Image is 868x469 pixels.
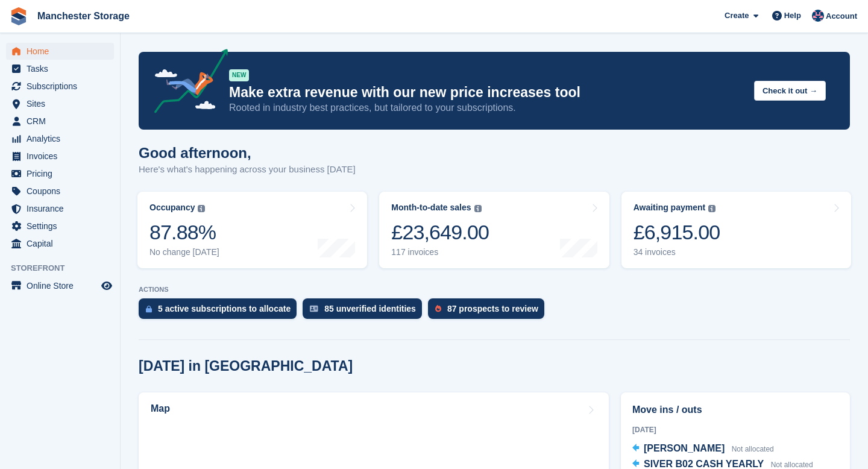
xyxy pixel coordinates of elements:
[33,6,134,26] a: Manchester Storage
[725,10,749,22] span: Create
[6,60,114,77] a: menu
[139,298,303,325] a: 5 active subscriptions to allocate
[379,192,609,268] a: Month-to-date sales £23,649.00 117 invoices
[27,60,99,77] span: Tasks
[474,205,482,212] img: icon-info-grey-7440780725fd019a000dd9b08b2336e03edf1995a4989e88bcd33f0948082b44.svg
[6,200,114,217] a: menu
[27,165,99,182] span: Pricing
[391,203,471,213] div: Month-to-date sales
[149,247,219,257] div: No change [DATE]
[644,459,764,469] span: SIVER B02 CASH YEARLY
[139,286,850,294] p: ACTIONS
[632,441,774,457] a: [PERSON_NAME] Not allocated
[27,277,99,294] span: Online Store
[324,304,416,313] div: 85 unverified identities
[447,304,538,313] div: 87 prospects to review
[784,10,801,22] span: Help
[621,192,851,268] a: Awaiting payment £6,915.00 34 invoices
[158,304,291,313] div: 5 active subscriptions to allocate
[632,424,838,435] div: [DATE]
[27,183,99,200] span: Coupons
[27,130,99,147] span: Analytics
[229,84,744,101] p: Make extra revenue with our new price increases tool
[754,81,826,101] button: Check it out →
[634,220,720,245] div: £6,915.00
[6,148,114,165] a: menu
[149,220,219,245] div: 87.88%
[6,113,114,130] a: menu
[27,43,99,60] span: Home
[146,305,152,313] img: active_subscription_to_allocate_icon-d502201f5373d7db506a760aba3b589e785aa758c864c3986d89f69b8ff3...
[708,205,715,212] img: icon-info-grey-7440780725fd019a000dd9b08b2336e03edf1995a4989e88bcd33f0948082b44.svg
[6,218,114,234] a: menu
[732,445,774,453] span: Not allocated
[435,305,441,312] img: prospect-51fa495bee0391a8d652442698ab0144808aea92771e9ea1ae160a38d050c398.svg
[10,7,28,25] img: stora-icon-8386f47178a22dfd0bd8f6a31ec36ba5ce8667c1dd55bd0f319d3a0aa187defe.svg
[139,358,353,374] h2: [DATE] in [GEOGRAPHIC_DATA]
[198,205,205,212] img: icon-info-grey-7440780725fd019a000dd9b08b2336e03edf1995a4989e88bcd33f0948082b44.svg
[27,78,99,95] span: Subscriptions
[151,403,170,414] h2: Map
[6,235,114,252] a: menu
[303,298,428,325] a: 85 unverified identities
[771,461,813,469] span: Not allocated
[99,279,114,293] a: Preview store
[137,192,367,268] a: Occupancy 87.88% No change [DATE]
[229,101,744,115] p: Rooted in industry best practices, but tailored to your subscriptions.
[27,235,99,252] span: Capital
[6,183,114,200] a: menu
[6,130,114,147] a: menu
[6,78,114,95] a: menu
[139,163,356,177] p: Here's what's happening across your business [DATE]
[6,43,114,60] a: menu
[6,165,114,182] a: menu
[27,218,99,234] span: Settings
[310,305,318,312] img: verify_identity-adf6edd0f0f0b5bbfe63781bf79b02c33cf7c696d77639b501bdc392416b5a36.svg
[644,443,725,453] span: [PERSON_NAME]
[144,49,228,118] img: price-adjustments-announcement-icon-8257ccfd72463d97f412b2fc003d46551f7dbcb40ab6d574587a9cd5c0d94...
[6,95,114,112] a: menu
[27,200,99,217] span: Insurance
[428,298,550,325] a: 87 prospects to review
[229,69,249,81] div: NEW
[634,203,706,213] div: Awaiting payment
[826,10,857,22] span: Account
[149,203,195,213] div: Occupancy
[632,403,838,417] h2: Move ins / outs
[27,148,99,165] span: Invoices
[139,145,356,161] h1: Good afternoon,
[391,247,489,257] div: 117 invoices
[6,277,114,294] a: menu
[11,262,120,274] span: Storefront
[391,220,489,245] div: £23,649.00
[27,95,99,112] span: Sites
[634,247,720,257] div: 34 invoices
[27,113,99,130] span: CRM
